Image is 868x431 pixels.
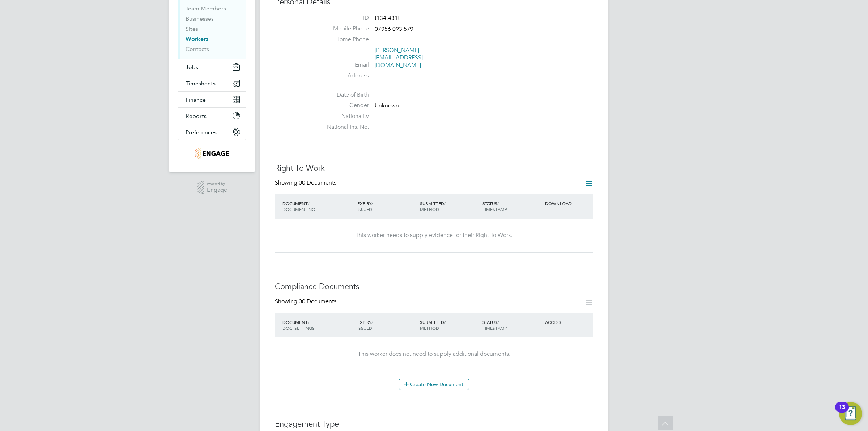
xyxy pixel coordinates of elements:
[420,206,439,212] span: METHOD
[318,61,369,69] label: Email
[186,35,208,42] a: Workers
[186,25,198,32] a: Sites
[839,402,862,425] button: Open Resource Center, 13 new notifications
[418,197,481,216] div: SUBMITTED
[178,59,246,75] button: Jobs
[186,64,198,71] span: Jobs
[186,80,216,87] span: Timesheets
[207,187,227,193] span: Engage
[420,325,439,331] span: METHOD
[375,47,423,69] a: [PERSON_NAME][EMAIL_ADDRESS][DOMAIN_NAME]
[178,124,246,140] button: Preferences
[318,72,369,80] label: Address
[197,181,227,195] a: Powered byEngage
[318,123,369,131] label: National Ins. No.
[418,316,481,334] div: SUBMITTED
[356,197,418,216] div: EXPIRY
[318,14,369,22] label: ID
[207,181,227,187] span: Powered by
[186,46,209,52] a: Contacts
[371,319,373,325] span: /
[275,163,593,174] h3: Right To Work
[318,113,369,120] label: Nationality
[481,197,543,216] div: STATUS
[308,200,309,206] span: /
[186,5,226,12] a: Team Members
[318,36,369,43] label: Home Phone
[497,200,499,206] span: /
[375,14,400,22] span: t134t431t
[375,92,376,99] span: -
[282,325,315,331] span: DOC. SETTINGS
[282,350,586,358] div: This worker does not need to supply additional documents.
[186,96,206,103] span: Finance
[281,197,356,216] div: DOCUMENT
[282,232,586,239] div: This worker needs to supply evidence for their Right To Work.
[375,25,413,33] span: 07956 093 579
[275,419,593,430] h3: Engagement Type
[186,129,217,136] span: Preferences
[357,206,372,212] span: ISSUED
[444,200,446,206] span: /
[186,113,207,119] span: Reports
[318,91,369,99] label: Date of Birth
[482,206,507,212] span: TIMESTAMP
[497,319,499,325] span: /
[299,298,336,305] span: 00 Documents
[275,282,593,292] h3: Compliance Documents
[839,407,845,417] div: 13
[178,92,246,107] button: Finance
[375,102,399,110] span: Unknown
[399,379,469,390] button: Create New Document
[178,148,246,159] a: Go to home page
[299,179,336,186] span: 00 Documents
[371,200,373,206] span: /
[481,316,543,334] div: STATUS
[356,316,418,334] div: EXPIRY
[282,206,316,212] span: DOCUMENT NO.
[543,316,593,329] div: ACCESS
[308,319,309,325] span: /
[275,298,338,305] div: Showing
[178,75,246,91] button: Timesheets
[275,179,338,187] div: Showing
[178,108,246,124] button: Reports
[482,325,507,331] span: TIMESTAMP
[186,15,214,22] a: Businesses
[195,148,229,159] img: jambo-logo-retina.png
[281,316,356,334] div: DOCUMENT
[357,325,372,331] span: ISSUED
[444,319,446,325] span: /
[318,102,369,109] label: Gender
[318,25,369,33] label: Mobile Phone
[543,197,593,210] div: DOWNLOAD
